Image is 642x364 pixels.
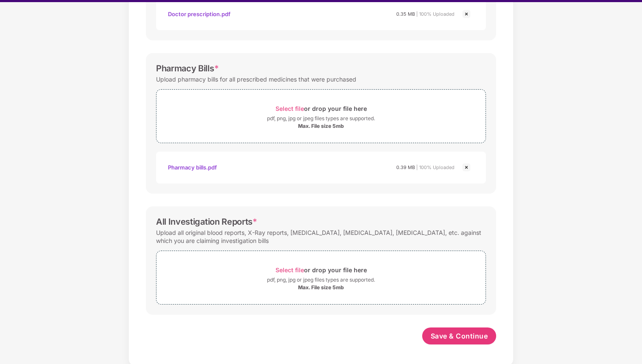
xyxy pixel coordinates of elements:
div: pdf, png, jpg or jpeg files types are supported. [267,114,375,123]
span: | 100% Uploaded [416,164,455,170]
img: svg+xml;base64,PHN2ZyBpZD0iQ3Jvc3MtMjR4MjQiIHhtbG5zPSJodHRwOi8vd3d3LnczLm9yZy8yMDAwL3N2ZyIgd2lkdG... [461,9,472,19]
span: | 100% Uploaded [416,11,455,17]
div: Upload all original blood reports, X-Ray reports, [MEDICAL_DATA], [MEDICAL_DATA], [MEDICAL_DATA],... [156,227,486,246]
span: Select fileor drop your file herepdf, png, jpg or jpeg files types are supported.Max. File size 5mb [156,257,486,298]
div: All Investigation Reports [156,217,257,227]
div: Upload pharmacy bills for all prescribed medicines that were purchased [156,73,356,85]
div: Max. File size 5mb [298,123,344,130]
span: 0.39 MB [396,164,415,170]
img: svg+xml;base64,PHN2ZyBpZD0iQ3Jvc3MtMjR4MjQiIHhtbG5zPSJodHRwOi8vd3d3LnczLm9yZy8yMDAwL3N2ZyIgd2lkdG... [461,162,472,172]
span: 0.35 MB [396,11,415,17]
div: or drop your file here [276,264,367,276]
span: Select file [276,266,304,274]
div: or drop your file here [276,103,367,114]
span: Save & Continue [431,331,488,341]
span: Select fileor drop your file herepdf, png, jpg or jpeg files types are supported.Max. File size 5mb [156,96,486,136]
span: Select file [276,105,304,112]
div: Max. File size 5mb [298,284,344,291]
div: pdf, png, jpg or jpeg files types are supported. [267,276,375,284]
div: Pharmacy bills.pdf [168,160,217,175]
div: Doctor prescription.pdf [168,7,230,21]
button: Save & Continue [422,327,497,344]
div: Pharmacy Bills [156,63,219,73]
